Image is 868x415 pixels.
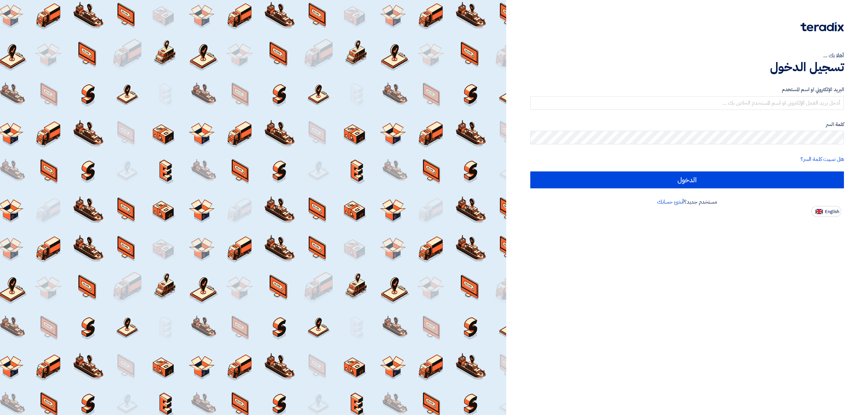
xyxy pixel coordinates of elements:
button: English [811,206,841,217]
h1: تسجيل الدخول [530,60,844,75]
span: English [825,209,839,214]
input: الدخول [530,171,844,188]
div: مستخدم جديد؟ [530,198,844,206]
input: أدخل بريد العمل الإلكتروني او اسم المستخدم الخاص بك ... [530,96,844,110]
label: البريد الإلكتروني او اسم المستخدم [530,86,844,94]
img: en-US.png [815,209,823,214]
a: أنشئ حسابك [657,198,684,206]
label: كلمة السر [530,121,844,128]
div: أهلا بك ... [530,51,844,60]
img: Teradix logo [801,22,844,32]
a: هل نسيت كلمة السر؟ [801,155,844,163]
